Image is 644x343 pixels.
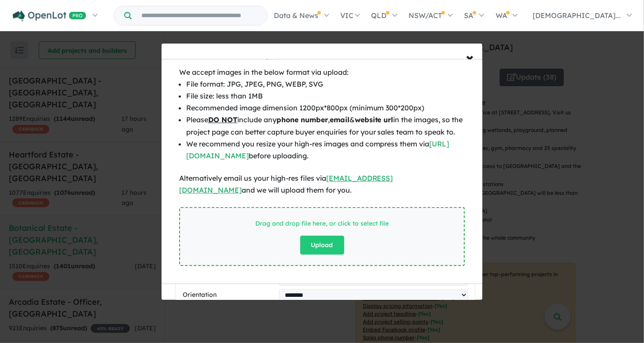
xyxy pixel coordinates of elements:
div: We accept images in the below format via upload: [179,66,465,78]
b: website url [355,115,394,124]
li: File size: less than 1MB [186,90,465,102]
b: email [330,115,350,124]
a: [URL][DOMAIN_NAME] [186,139,449,160]
li: Please include any , & in the images, so the project page can better capture buyer enquiries for ... [186,114,465,138]
img: Openlot PRO Logo White [13,11,86,22]
li: Recommended image dimension 1200px*800px (minimum 300*200px) [186,102,465,114]
li: File format: JPG, JPEG, PNG, WEBP, SVG [186,78,465,90]
span: [DEMOGRAPHIC_DATA]... [533,11,621,20]
u: DO NOT [208,115,237,124]
div: Drag and drop file here, or click to select file [255,219,389,229]
li: We recommend you resize your high-res images and compress them via before uploading. [186,138,465,162]
div: Alternatively email us your high-res files via and we will upload them for you. [179,172,465,196]
b: phone number [276,115,328,124]
input: Try estate name, suburb, builder or developer [133,6,265,25]
button: Upload [300,236,344,255]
